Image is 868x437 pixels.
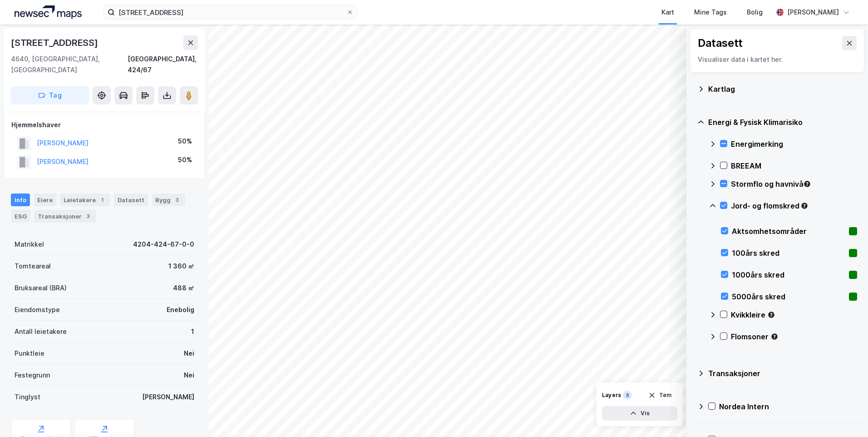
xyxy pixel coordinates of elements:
div: Energimerking [731,139,857,149]
div: Bolig [747,7,763,18]
div: 1000års skred [732,269,845,280]
div: 50% [178,136,192,147]
div: Flomsoner [731,331,857,342]
div: Eiere [34,194,56,206]
div: Tomteareal [15,261,51,272]
div: BREEAM [731,160,857,171]
div: Energi & Fysisk Klimarisiko [708,117,857,128]
div: Mine Tags [694,7,727,18]
div: Kartlag [708,84,857,94]
div: Transaksjoner [708,368,857,379]
button: Vis [602,406,677,421]
div: 100års skred [732,248,845,258]
div: Punktleie [15,348,44,359]
div: 1 [191,326,194,337]
div: Aktsomhetsområder [732,226,845,237]
div: Stormflo og havnivå [731,179,857,189]
div: 3 [84,212,93,221]
div: Tooltip anchor [800,202,809,210]
div: Kvikkleire [731,309,857,320]
div: Festegrunn [15,370,50,381]
div: ESG [11,210,30,223]
div: 4204-424-67-0-0 [133,239,194,250]
button: Tag [11,86,89,104]
div: Datasett [698,36,743,50]
div: Transaksjoner [34,210,96,223]
div: 50% [178,154,192,165]
div: 8 [623,391,632,400]
div: 488 ㎡ [173,283,194,293]
div: Tinglyst [15,392,40,402]
div: Tooltip anchor [803,180,811,188]
div: 4640, [GEOGRAPHIC_DATA], [GEOGRAPHIC_DATA] [11,54,128,75]
div: Layers [602,392,621,399]
button: Tøm [642,388,677,402]
img: logo.a4113a55bc3d86da70a041830d287a7e.svg [15,5,82,19]
div: [GEOGRAPHIC_DATA], 424/67 [128,54,198,75]
div: 1 360 ㎡ [168,261,194,272]
div: [PERSON_NAME] [142,392,194,402]
div: 5000års skred [732,291,845,302]
div: Datasett [114,194,148,206]
div: Tooltip anchor [770,333,779,341]
div: Hjemmelshaver [11,119,197,130]
div: Nordea Intern [719,401,857,412]
div: [PERSON_NAME] [787,7,839,18]
div: Eiendomstype [15,304,60,315]
div: Bygg [152,194,185,206]
div: Visualiser data i kartet her. [698,54,857,65]
input: Søk på adresse, matrikkel, gårdeiere, leietakere eller personer [115,5,346,19]
div: Antall leietakere [15,326,67,337]
div: Info [11,194,30,206]
div: Matrikkel [15,239,44,250]
div: Bruksareal (BRA) [15,283,67,293]
iframe: Chat Widget [823,393,868,437]
div: Kart [661,7,674,18]
div: Jord- og flomskred [731,200,857,211]
div: Nei [184,370,194,381]
div: 1 [98,195,107,204]
div: [STREET_ADDRESS] [11,35,100,50]
div: Tooltip anchor [767,311,775,319]
div: Enebolig [167,304,194,315]
div: 3 [173,195,182,204]
div: Leietakere [60,194,110,206]
div: Nei [184,348,194,359]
